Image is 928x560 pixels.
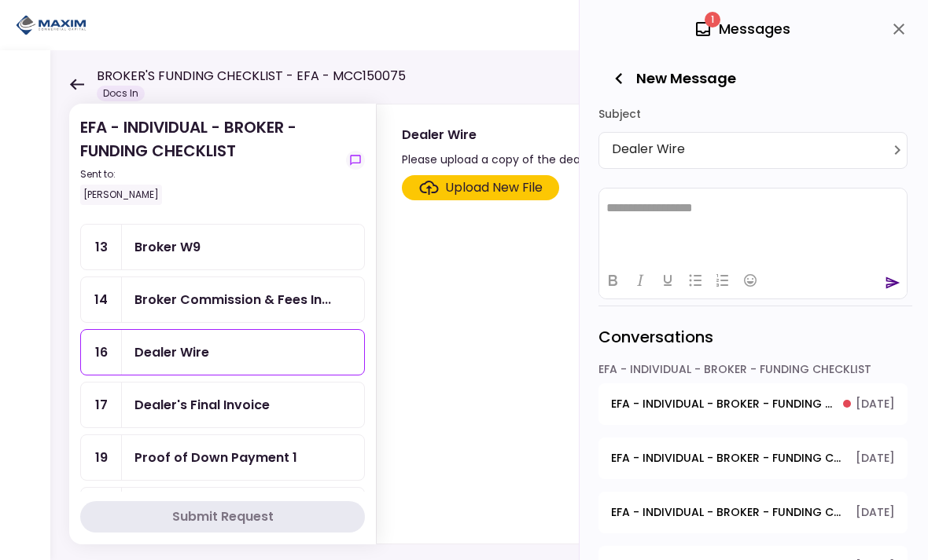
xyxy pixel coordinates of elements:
button: Submit Request [80,501,365,533]
button: open-conversation [598,492,908,533]
button: New Message [598,58,749,99]
button: Bold [599,269,626,291]
span: EFA - INDIVIDUAL - BROKER - FUNDING CHECKLIST - Proof of Down Payment 1 [611,450,845,467]
div: 17 [81,382,122,427]
div: 13 [81,225,122,269]
span: [DATE] [856,396,895,412]
button: Underline [654,269,681,291]
button: Emojis [737,269,764,291]
a: 13Broker W9 [80,224,365,270]
button: show-messages [346,151,365,170]
button: Numbered list [709,269,736,291]
div: [PERSON_NAME] [80,185,162,205]
div: Upload New File [445,178,543,197]
iframe: Rich Text Area [599,188,907,262]
div: 14 [81,277,122,322]
button: close [886,16,912,42]
button: open-conversation [598,437,908,479]
span: [DATE] [856,450,895,467]
a: 16Dealer Wire [80,329,365,375]
button: open-conversation [598,383,908,425]
div: Messages [694,17,790,41]
button: Bullet list [682,269,709,291]
a: 14Broker Commission & Fees Invoice [80,276,365,323]
div: 22 [81,488,122,533]
div: Proof of Down Payment 1 [134,448,297,467]
button: send [885,275,900,291]
a: 17Dealer's Final Invoice [80,382,365,428]
span: EFA - INDIVIDUAL - BROKER - FUNDING CHECKLIST - Dealer's Final Invoice [611,504,845,521]
div: 19 [81,435,122,480]
div: Dealer's Final Invoice [134,395,270,415]
a: 22Title Guarantee [80,487,365,533]
div: EFA - INDIVIDUAL - BROKER - FUNDING CHECKLIST [598,361,908,383]
div: Dealer Wire [402,125,697,145]
span: Click here to upload the required document [402,175,559,200]
div: Dealer Wire [612,139,900,162]
a: 19Proof of Down Payment 1 [80,434,365,481]
button: Italic [627,269,654,291]
div: Subject [598,102,908,126]
h1: BROKER'S FUNDING CHECKLIST - EFA - MCC150075 [97,67,406,86]
div: Dealer WirePlease upload a copy of the dealer's wire instructions.show-messagesClick here to uplo... [376,104,897,544]
span: EFA - INDIVIDUAL - BROKER - FUNDING CHECKLIST - GPS Installation Requested [611,396,832,412]
div: Broker Commission & Fees Invoice [134,290,331,309]
div: Broker W9 [134,237,201,257]
div: 16 [81,330,122,375]
span: 1 [705,12,720,27]
div: Sent to: [80,167,340,181]
div: Please upload a copy of the dealer's wire instructions. [402,150,697,169]
div: Submit Request [172,507,274,526]
div: Conversations [598,306,912,361]
div: Dealer Wire [134,342,209,362]
div: EFA - INDIVIDUAL - BROKER - FUNDING CHECKLIST [80,115,340,205]
span: [DATE] [856,504,895,521]
img: Partner icon [16,13,87,37]
div: Docs In [97,86,145,101]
